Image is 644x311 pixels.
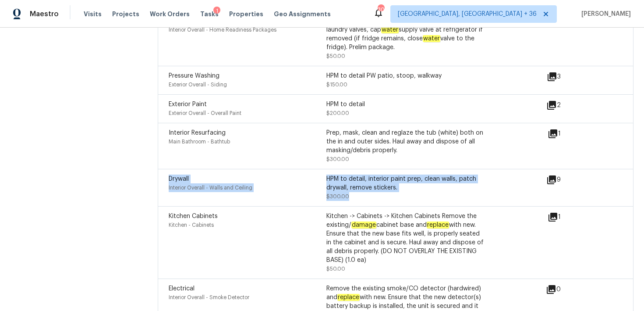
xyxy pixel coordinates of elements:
[548,212,589,222] div: 1
[169,27,276,32] span: Interior Overall - Home Readiness Packages
[169,213,218,219] span: Kitchen Cabinets
[200,11,219,17] span: Tasks
[150,10,190,18] span: Work Orders
[326,175,484,192] div: HPM to detail, interior paint prep, clean walls, patch drywall, remove stickers.
[578,10,631,18] span: [PERSON_NAME]
[112,10,139,18] span: Projects
[427,222,449,229] em: replace
[169,111,241,116] span: Exterior Overall - Overall Paint
[326,266,345,272] span: $50.00
[546,284,589,295] div: 0
[169,73,219,79] span: Pressure Washing
[548,129,589,139] div: 1
[326,71,484,80] div: HPM to detail PW patio, stoop, walkway
[547,71,589,82] div: 3
[169,82,227,87] span: Exterior Overall - Siding
[326,157,349,162] span: $300.00
[169,286,195,292] span: Electrical
[169,295,249,300] span: Interior Overall - Smoke Detector
[169,101,207,107] span: Exterior Paint
[378,5,384,14] div: 305
[381,26,399,33] em: water
[351,222,376,229] em: damage
[229,10,263,18] span: Properties
[326,17,484,52] div: burnt light bulbs, batteries, dirty filters, cap laundry valves, cap supply valve at refrigerator...
[326,54,345,59] span: $50.00
[326,82,347,87] span: $150.00
[213,7,220,15] div: 1
[326,100,484,109] div: HPM to detail
[546,100,589,111] div: 2
[398,10,537,18] span: [GEOGRAPHIC_DATA], [GEOGRAPHIC_DATA] + 36
[169,222,214,228] span: Kitchen - Cabinets
[84,10,102,18] span: Visits
[423,35,440,42] em: water
[546,175,589,185] div: 9
[169,139,230,144] span: Main Bathroom - Bathtub
[169,176,189,182] span: Drywall
[326,212,484,265] div: Kitchen -> Cabinets -> Kitchen Cabinets Remove the existing/ cabinet base and with new. Ensure th...
[169,185,252,190] span: Interior Overall - Walls and Ceiling
[326,129,484,155] div: Prep, mask, clean and reglaze the tub (white) both on the in and outer sides. Haul away and dispo...
[169,130,226,136] span: Interior Resurfacing
[326,194,349,199] span: $300.00
[30,10,59,18] span: Maestro
[326,111,349,116] span: $200.00
[337,294,360,301] em: replace
[274,10,331,18] span: Geo Assignments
